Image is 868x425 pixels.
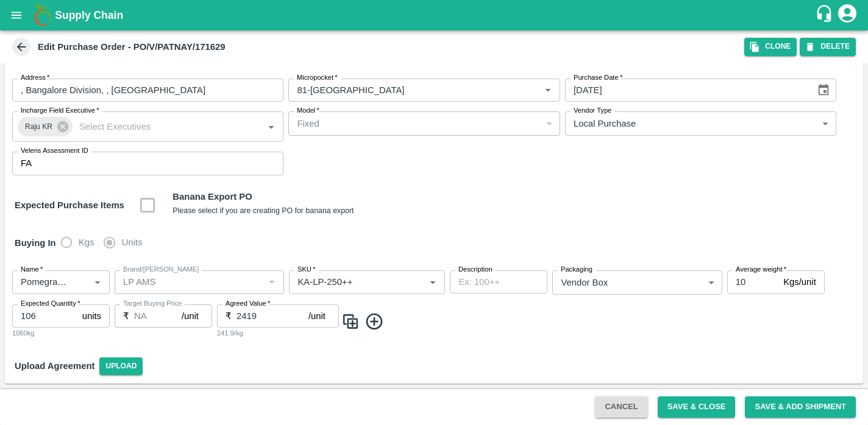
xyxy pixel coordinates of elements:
[744,38,797,55] button: Clone
[55,9,123,21] b: Supply Chain
[217,328,339,339] div: 241.9/kg
[561,265,592,275] label: Packaging
[263,119,279,135] button: Open
[226,299,270,309] label: Agreed Value
[173,206,354,215] small: Please select if you are creating PO for banana export
[18,121,60,133] span: Raju KR
[736,265,786,275] label: Average weight
[21,156,32,170] p: FA
[297,106,319,116] label: Model
[122,236,143,249] span: Units
[74,119,244,135] input: Select Executives
[123,309,129,323] p: ₹
[561,276,608,289] p: Vendor Box
[182,309,199,323] p: /unit
[12,328,110,339] div: 1060kg
[123,299,182,309] label: Target Buying Price
[658,396,736,418] button: Save & Close
[79,236,94,249] span: Kgs
[226,309,232,323] p: ₹
[12,304,77,328] input: 0
[118,274,260,290] input: Create Brand/Marka
[812,79,835,102] button: Choose date, selected date is Aug 25, 2025
[836,2,858,28] div: account of current user
[745,396,856,418] button: Save & Add Shipment
[574,106,611,116] label: Vendor Type
[10,230,61,256] h6: Buying In
[90,274,105,290] button: Open
[21,106,99,116] label: Incharge Field Executive
[308,309,325,323] p: /unit
[21,146,88,156] label: Velens Assessment ID
[12,79,283,102] input: Address
[21,73,49,83] label: Address
[2,1,30,29] button: open drawer
[82,309,101,323] p: units
[815,4,836,26] div: customer-support
[297,73,338,83] label: Micropocket
[458,265,493,275] label: Description
[293,274,405,290] input: SKU
[574,117,636,130] p: Local Purchase
[292,82,520,98] input: Micropocket
[123,265,199,275] label: Brand/[PERSON_NAME]
[783,275,816,289] p: Kgs/unit
[134,304,182,328] input: 0.0
[15,361,94,371] strong: Upload Agreement
[173,192,252,202] b: Banana Export PO
[727,270,778,293] input: 0.0
[30,3,55,27] img: logo
[297,265,315,275] label: SKU
[540,82,556,98] button: Open
[425,274,441,290] button: Open
[595,396,647,418] button: Cancel
[237,304,308,328] input: 0.0
[16,274,70,290] input: Name
[15,200,124,210] strong: Expected Purchase Items
[574,73,622,83] label: Purchase Date
[297,117,319,130] p: Fixed
[55,7,815,24] a: Supply Chain
[341,312,360,332] img: CloneIcon
[800,38,856,55] button: DELETE
[38,42,225,52] b: Edit Purchase Order - PO/V/PATNAY/171629
[21,265,43,275] label: Name
[99,357,143,375] span: Upload
[21,299,80,309] label: Expected Quantity
[18,117,73,136] div: Raju KR
[61,230,152,255] div: buying_in
[565,79,807,102] input: Select Date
